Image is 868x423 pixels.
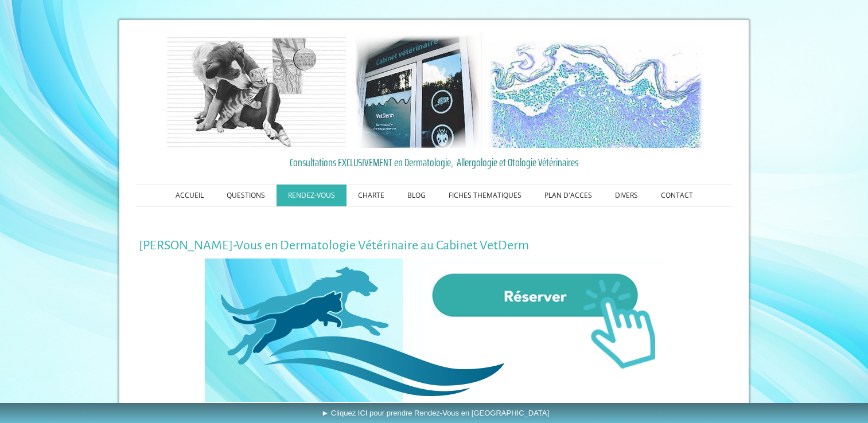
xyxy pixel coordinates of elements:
[205,258,664,402] img: Rendez-Vous en Ligne au Cabinet VetDerm
[396,185,437,206] a: BLOG
[604,185,649,206] a: DIVERS
[139,238,730,253] h1: [PERSON_NAME]-Vous en Dermatologie Vétérinaire au Cabinet VetDerm
[533,185,604,206] a: PLAN D'ACCES
[215,185,277,206] a: QUESTIONS
[347,185,396,206] a: CHARTE
[437,185,533,206] a: FICHES THEMATIQUES
[139,154,730,171] a: Consultations EXCLUSIVEMENT en Dermatologie, Allergologie et Otologie Vétérinaires
[164,185,215,206] a: ACCUEIL
[277,185,347,206] a: RENDEZ-VOUS
[321,409,549,417] span: ► Cliquez ICI pour prendre Rendez-Vous en [GEOGRAPHIC_DATA]
[649,185,704,206] a: CONTACT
